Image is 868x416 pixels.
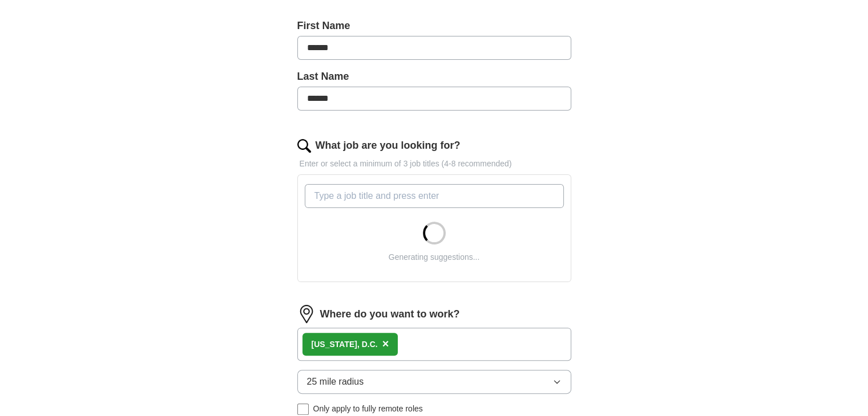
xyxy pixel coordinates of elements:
label: Last Name [297,69,571,84]
div: [US_STATE], D.C. [312,338,378,350]
input: Type a job title and press enter [305,184,564,208]
div: Generating suggestions... [389,251,480,263]
label: First Name [297,18,571,34]
button: 25 mile radius [297,370,571,394]
span: × [382,337,389,350]
img: search.png [297,139,311,153]
img: location.png [297,305,316,323]
p: Enter or select a minimum of 3 job titles (4-8 recommended) [297,158,571,170]
input: Only apply to fully remote roles [297,403,309,415]
span: Only apply to fully remote roles [313,403,423,415]
label: Where do you want to work? [320,307,460,322]
span: 25 mile radius [307,375,364,389]
button: × [382,336,389,353]
label: What job are you looking for? [316,138,461,153]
